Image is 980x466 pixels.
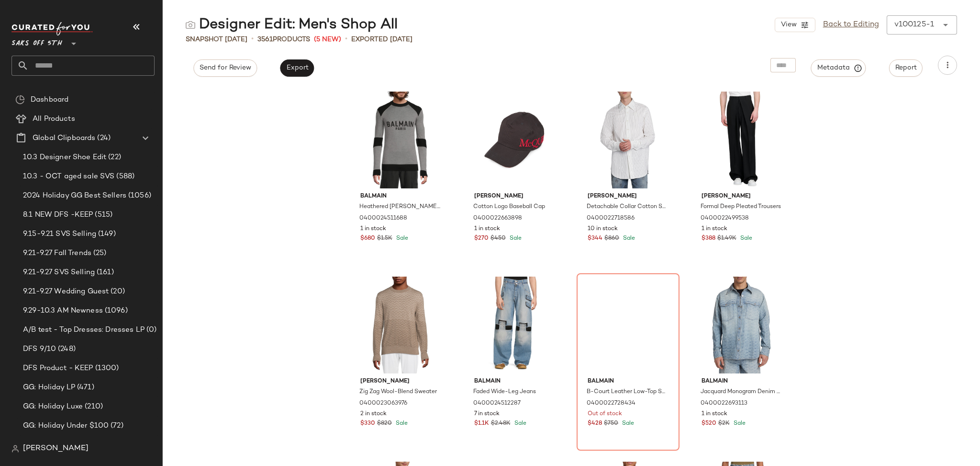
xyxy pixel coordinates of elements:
span: $520 [702,419,716,428]
span: $2K [718,419,730,428]
span: 2 in stock [360,410,387,419]
span: Sale [394,235,408,242]
span: $450 [490,234,506,243]
span: 7 in stock [474,410,500,419]
div: v100125-1 [894,19,934,31]
span: $388 [702,234,715,243]
a: Back to Editing [823,19,879,31]
span: View [780,21,796,29]
span: Balmain [474,377,555,386]
span: DFS 9/10 [23,344,56,355]
span: 0400022499538 [701,214,749,223]
span: $1.1K [474,419,489,428]
span: $820 [377,419,392,428]
span: 0400022663898 [473,214,522,223]
img: cfy_white_logo.C9jOOHJF.svg [11,22,93,35]
span: [PERSON_NAME] [474,192,555,201]
span: [PERSON_NAME] [702,192,782,201]
img: svg%3e [15,95,25,105]
img: svg%3e [186,20,195,30]
div: Designer Edit: Men's Shop All [186,15,398,35]
span: 1 in stock [474,225,500,233]
span: $428 [588,419,602,428]
span: (1096) [103,305,128,316]
span: $1.49K [717,234,736,243]
button: Metadata [811,59,866,77]
span: B-Court Leather Low-Top Sneakers [587,388,668,396]
span: $330 [360,419,375,428]
span: 1 in stock [360,225,386,233]
span: Sale [738,235,752,242]
span: 9.21-9.27 Fall Trends [23,248,91,259]
span: $270 [474,234,489,243]
span: (588) [114,171,134,182]
span: (248) [56,344,76,355]
span: (24) [95,133,111,144]
span: Zig Zag Wool-Blend Sweater [359,388,437,396]
span: 9.29-10.3 AM Newness [23,305,103,316]
span: (515) [93,210,112,221]
span: $2.48K [491,419,511,428]
span: All Products [33,114,75,125]
span: Sale [394,420,408,427]
span: 0400024512287 [473,399,521,408]
span: [PERSON_NAME] [360,377,441,386]
span: (5 New) [314,35,341,45]
span: Metadata [817,64,860,72]
span: Sale [621,235,635,242]
img: 0400024512287_DENIM [467,277,563,373]
span: 1 in stock [702,225,727,233]
span: Jacquard Monogram Denim Shirt [701,388,781,396]
span: Detachable Collar Cotton Shirt [587,203,668,211]
span: (149) [96,229,116,240]
span: $1.5K [377,234,392,243]
span: Dashboard [31,94,68,105]
button: Report [889,59,923,77]
span: Sale [508,235,522,242]
span: 1 in stock [702,410,727,419]
span: Cotton Logo Baseball Cap [473,203,545,211]
button: Export [280,59,314,77]
img: 0400022693113_BLUE [694,277,790,373]
img: svg%3e [11,445,19,453]
span: (1056) [126,190,151,201]
span: Formal Deep Pleated Trousers [701,203,781,211]
img: 0400024511688_GREY [353,92,449,188]
span: Global Clipboards [33,133,95,144]
span: (1300) [93,363,119,374]
span: 0400022718586 [587,214,635,223]
span: 9.15-9.21 SVS Selling [23,229,96,240]
span: Snapshot [DATE] [186,35,247,45]
span: GG: Holiday LP [23,382,75,393]
div: Products [257,35,310,45]
span: Heathered [PERSON_NAME] Sweatshirt [359,203,440,211]
span: 2024 Holiday GG Best Sellers [23,190,126,201]
span: (22) [106,152,121,163]
span: Report [895,64,917,72]
span: Faded Wide-Leg Jeans [473,388,536,396]
span: Sale [512,420,526,427]
span: 0400022728434 [587,399,635,408]
span: (471) [75,382,94,393]
img: 0400022499538_BLACK [694,92,790,188]
span: (210) [83,401,103,412]
span: [PERSON_NAME] [23,443,89,454]
span: Saks OFF 5TH [11,33,62,50]
span: 9.21-9.27 Wedding Guest [23,286,109,297]
span: Balmain [588,377,668,386]
span: 3561 [257,36,273,43]
button: View [775,18,815,32]
span: 0400023063976 [359,399,407,408]
span: DFS Product - KEEP [23,363,93,374]
span: $680 [360,234,375,243]
span: Export [286,64,308,72]
img: 0400023063976_BEIGETONES [353,277,449,373]
span: $860 [604,234,619,243]
span: Out of stock [588,410,622,419]
span: (25) [91,248,107,259]
span: GG: Holiday Luxe [23,401,83,412]
span: 8.1 NEW DFS -KEEP [23,210,93,221]
span: Sale [620,420,634,427]
button: Send for Review [193,59,257,77]
span: Balmain [360,192,441,201]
